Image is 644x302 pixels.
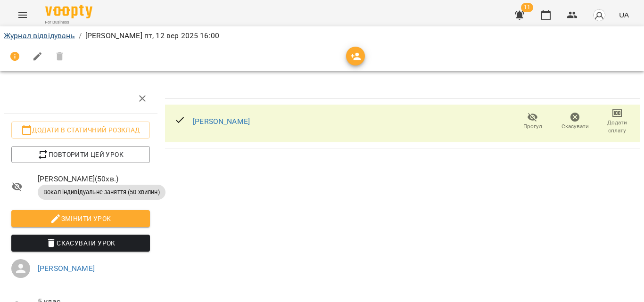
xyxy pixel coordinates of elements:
nav: breadcrumb [4,30,640,41]
span: Додати сплату [602,119,633,135]
a: [PERSON_NAME] [38,264,95,273]
span: Прогул [523,122,542,131]
span: Вокал індивідуальне заняття (50 хвилин) [38,188,165,196]
span: For Business [45,19,92,25]
span: Скасувати [561,122,589,131]
img: avatar_s.png [593,8,606,22]
span: [PERSON_NAME] ( 50 хв. ) [38,173,150,185]
span: UA [619,10,629,20]
button: Додати сплату [596,108,638,135]
span: Додати в статичний розклад [19,124,142,136]
span: 11 [521,3,533,12]
span: Повторити цей урок [19,149,142,160]
button: Прогул [512,108,554,135]
span: Скасувати Урок [19,237,142,249]
p: [PERSON_NAME] пт, 12 вер 2025 16:00 [85,30,219,41]
a: [PERSON_NAME] [193,117,250,126]
button: Скасувати [554,108,596,135]
button: Додати в статичний розклад [11,122,150,139]
li: / [79,30,82,41]
button: Menu [11,4,34,26]
button: Повторити цей урок [11,146,150,163]
a: Журнал відвідувань [4,31,75,40]
button: UA [615,6,633,24]
img: Voopty Logo [45,5,92,18]
button: Змінити урок [11,210,150,227]
span: Змінити урок [19,213,142,224]
button: Скасувати Урок [11,235,150,252]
